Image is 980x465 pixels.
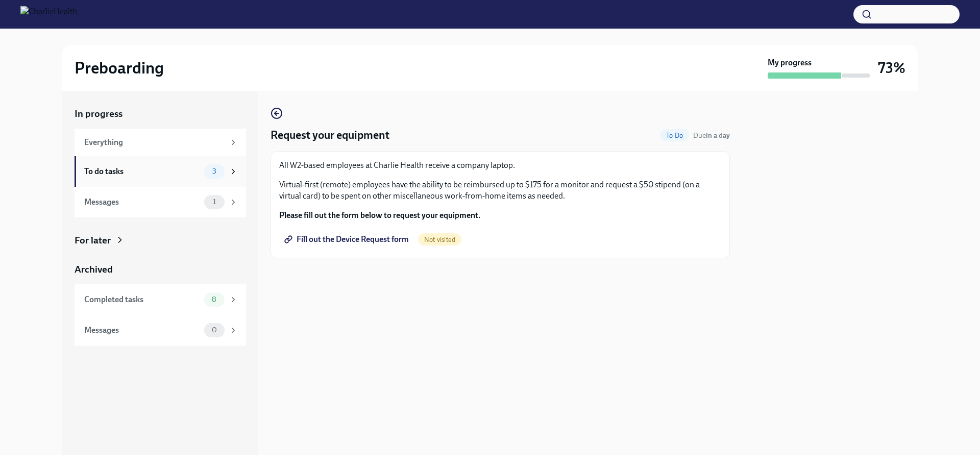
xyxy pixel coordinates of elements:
a: Messages1 [75,187,246,217]
div: For later [75,234,111,247]
span: 3 [206,167,223,175]
a: For later [75,234,246,247]
span: Fill out the Device Request form [286,234,409,244]
a: Fill out the Device Request form [279,229,416,250]
span: Not visited [418,236,461,243]
strong: My progress [768,57,812,68]
div: Everything [84,137,225,148]
div: Messages [84,197,200,208]
a: Everything [75,129,246,156]
span: 1 [207,198,222,206]
p: All W2-based employees at Charlie Health receive a company laptop. [279,160,721,171]
h4: Request your equipment [271,128,389,143]
p: Virtual-first (remote) employees have the ability to be reimbursed up to $175 for a monitor and r... [279,179,721,202]
strong: in a day [706,131,730,140]
div: Completed tasks [84,294,200,305]
span: To Do [660,132,689,139]
img: CharlieHealth [20,6,77,22]
span: 0 [206,326,223,334]
span: August 12th, 2025 07:00 [693,131,730,140]
h2: Preboarding [75,58,164,78]
a: In progress [75,107,246,120]
a: Messages0 [75,315,246,346]
h3: 73% [878,59,905,77]
a: Completed tasks8 [75,284,246,315]
a: Archived [75,263,246,276]
span: Due [693,131,730,140]
strong: Please fill out the form below to request your equipment. [279,210,481,220]
div: To do tasks [84,166,200,177]
span: 8 [206,296,223,303]
a: To do tasks3 [75,156,246,187]
div: Messages [84,325,200,336]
